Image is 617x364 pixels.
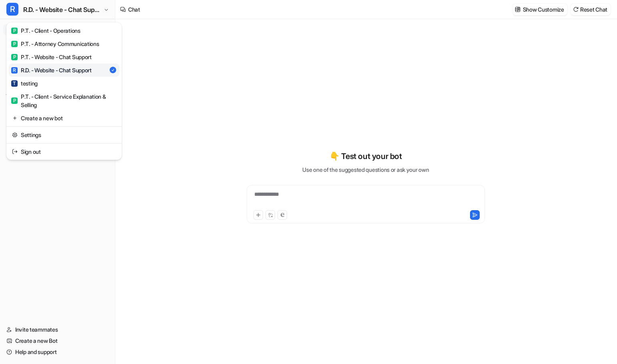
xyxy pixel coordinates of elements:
[11,66,92,74] div: R.D. - Website - Chat Support
[11,41,18,47] span: P
[11,92,117,109] div: P.T. - Client - Service Explanation & Selling
[9,145,119,158] a: Sign out
[12,131,18,139] img: reset
[12,114,18,122] img: reset
[11,54,18,60] span: P
[6,22,122,160] div: RR.D. - Website - Chat Support
[11,26,80,35] div: P.T. - Client - Operations
[11,80,18,87] span: T
[6,3,18,16] span: R
[11,40,99,48] div: P.T. - Attorney Communications
[11,67,18,74] span: R
[9,111,119,125] a: Create a new bot
[23,4,102,15] span: R.D. - Website - Chat Support
[11,97,18,104] span: P
[11,28,18,34] span: P
[9,128,119,141] a: Settings
[11,53,92,61] div: P.T. - Website - Chat Support
[12,147,18,156] img: reset
[11,79,38,88] div: testing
